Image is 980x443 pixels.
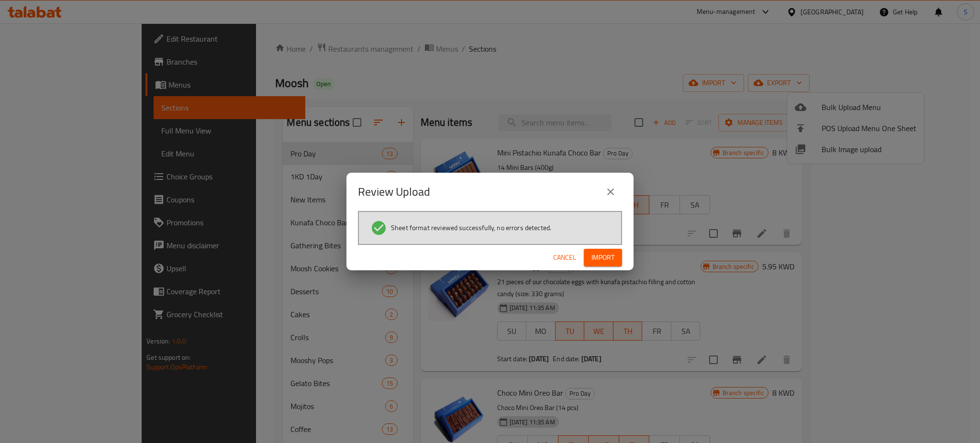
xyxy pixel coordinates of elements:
[599,180,622,203] button: close
[391,223,551,233] span: Sheet format reviewed successfully, no errors detected.
[358,184,430,199] h2: Review Upload
[549,249,580,266] button: Cancel
[591,252,614,264] span: Import
[553,252,576,264] span: Cancel
[584,249,622,266] button: Import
